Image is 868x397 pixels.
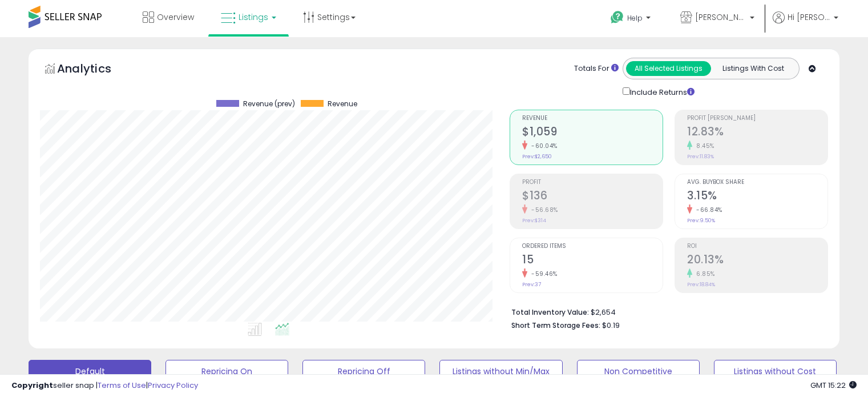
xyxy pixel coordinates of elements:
h5: Analytics [57,61,134,79]
button: Listings without Cost [714,360,837,383]
b: Short Term Storage Fees: [511,320,600,330]
strong: Copyright [11,380,53,391]
li: $2,654 [511,304,819,318]
small: Prev: 37 [522,281,541,288]
a: Help [601,2,662,37]
a: Hi [PERSON_NAME] [773,11,838,37]
button: Non Competitive [577,360,700,383]
small: Prev: $2,650 [522,153,552,160]
div: seller snap | | [11,380,198,391]
span: Revenue (prev) [243,100,295,108]
span: Revenue [328,100,357,108]
span: Profit [522,179,663,186]
a: Privacy Policy [148,380,198,391]
small: Prev: 11.83% [687,153,714,160]
small: Prev: 9.50% [687,217,715,224]
span: 2025-08-12 15:22 GMT [810,380,857,391]
h2: $136 [522,189,663,204]
button: Listings With Cost [710,61,796,76]
h2: $1,059 [522,125,663,141]
span: Revenue [522,115,663,122]
a: Terms of Use [98,380,146,391]
h2: 20.13% [687,253,827,268]
span: ROI [687,243,827,250]
i: Get Help [610,10,624,25]
h2: 12.83% [687,125,827,141]
small: -60.04% [527,142,558,150]
button: Repricing Off [302,360,425,383]
button: Default [29,360,151,383]
span: Hi [PERSON_NAME] [788,11,830,23]
button: Repricing On [165,360,288,383]
h2: 15 [522,253,663,268]
div: Totals For [574,63,619,74]
span: Help [627,13,643,23]
span: Avg. Buybox Share [687,179,827,186]
small: -66.84% [692,206,722,214]
small: Prev: 18.84% [687,281,715,288]
small: Prev: $314 [522,217,546,224]
small: -56.68% [527,206,558,214]
h2: 3.15% [687,189,827,204]
button: All Selected Listings [626,61,711,76]
small: 8.45% [692,142,714,150]
span: Listings [239,11,268,23]
div: Include Returns [614,85,708,98]
small: -59.46% [527,270,558,278]
button: Listings without Min/Max [439,360,562,383]
span: $0.19 [602,320,620,331]
span: Overview [157,11,194,23]
span: [PERSON_NAME]'s deals [695,11,746,23]
span: Ordered Items [522,243,663,250]
small: 6.85% [692,270,715,278]
span: Profit [PERSON_NAME] [687,115,827,122]
b: Total Inventory Value: [511,307,589,317]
